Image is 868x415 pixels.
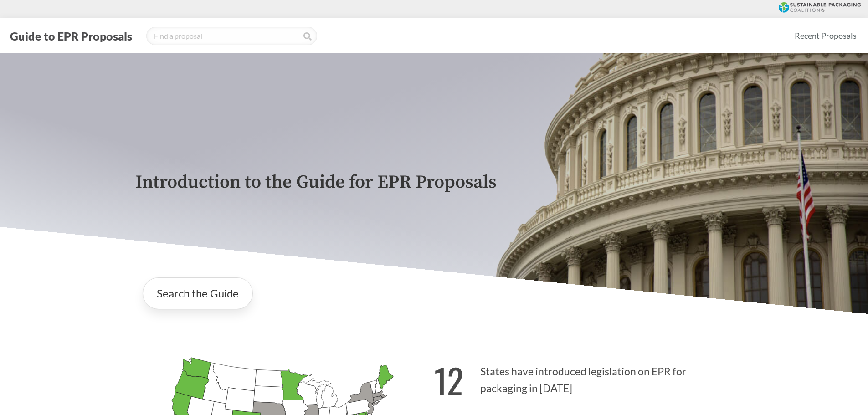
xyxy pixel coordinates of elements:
[434,355,463,405] strong: 12
[791,26,861,46] a: Recent Proposals
[135,172,733,193] p: Introduction to the Guide for EPR Proposals
[146,27,317,45] input: Find a proposal
[143,277,253,309] a: Search the Guide
[7,29,135,43] button: Guide to EPR Proposals
[434,349,733,405] p: States have introduced legislation on EPR for packaging in [DATE]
